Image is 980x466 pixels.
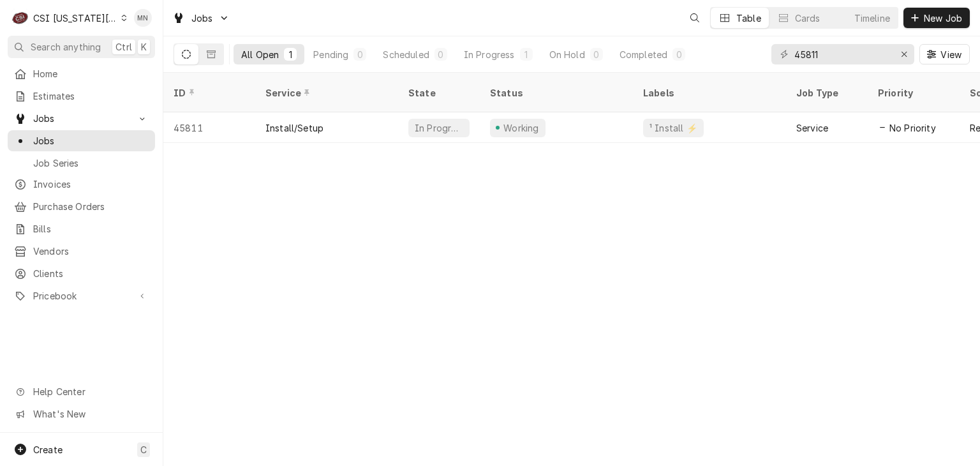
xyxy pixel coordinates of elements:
a: Invoices [8,174,155,195]
a: Vendors [8,241,155,262]
a: Jobs [8,130,155,151]
div: Scheduled [383,48,429,61]
span: Jobs [33,134,149,147]
span: Ctrl [115,40,132,54]
span: K [141,40,147,54]
span: Clients [33,267,149,280]
button: Erase input [894,44,914,64]
div: 45811 [163,112,255,143]
span: Pricebook [33,289,130,303]
button: View [919,44,970,64]
button: Open search [685,8,705,28]
div: In Progress [464,48,515,61]
span: Estimates [33,89,149,103]
span: Jobs [33,112,130,125]
a: Job Series [8,153,155,174]
span: View [938,48,964,61]
a: Purchase Orders [8,196,155,217]
span: Invoices [33,177,149,191]
a: Go to Jobs [8,108,155,129]
div: In Progress [413,121,464,135]
a: Go to Jobs [167,8,235,29]
div: Completed [620,48,667,61]
span: Create [33,444,63,455]
div: CSI Kansas City's Avatar [11,9,29,27]
div: On Hold [549,48,585,61]
div: Labels [643,86,776,100]
span: No Priority [889,121,936,135]
div: Status [490,86,620,100]
button: Search anythingCtrlK [8,36,155,58]
div: Priority [878,86,947,100]
span: Jobs [191,11,213,25]
div: Melissa Nehls's Avatar [134,9,152,27]
span: C [140,443,147,456]
a: Home [8,63,155,84]
div: 1 [523,48,530,61]
div: Install/Setup [265,121,323,135]
input: Keyword search [794,44,890,64]
span: Search anything [31,40,101,54]
a: Go to Help Center [8,381,155,402]
div: 0 [675,48,683,61]
div: 1 [286,48,294,61]
span: Help Center [33,385,147,398]
div: Job Type [796,86,857,100]
div: Table [736,11,761,25]
span: What's New [33,407,147,421]
div: Timeline [854,11,890,25]
div: 0 [356,48,364,61]
a: Clients [8,263,155,284]
div: All Open [241,48,279,61]
div: ID [174,86,242,100]
div: State [408,86,470,100]
button: New Job [903,8,970,28]
span: Purchase Orders [33,200,149,213]
span: Bills [33,222,149,236]
a: Go to What's New [8,403,155,425]
span: Home [33,67,149,80]
div: Working [501,121,540,135]
div: Service [796,121,828,135]
a: Estimates [8,86,155,107]
span: Vendors [33,244,149,258]
div: 0 [593,48,600,61]
div: 0 [437,48,445,61]
a: Bills [8,218,155,239]
div: Service [265,86,385,100]
span: Job Series [33,156,149,170]
div: C [11,9,29,27]
div: Pending [313,48,348,61]
div: Cards [795,11,820,25]
div: MN [134,9,152,27]
span: New Job [921,11,965,25]
a: Go to Pricebook [8,285,155,306]
div: CSI [US_STATE][GEOGRAPHIC_DATA] [33,11,117,25]
div: ¹ Install ⚡️ [648,121,699,135]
